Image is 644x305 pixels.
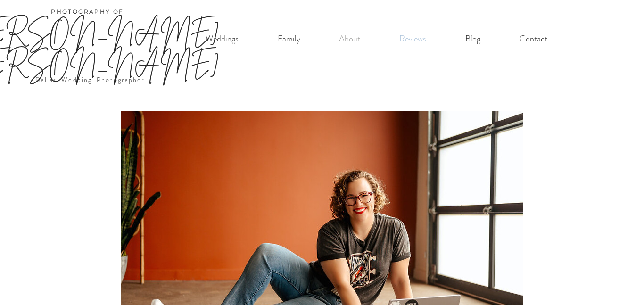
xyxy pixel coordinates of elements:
[461,29,485,49] p: Blog
[35,75,145,84] a: Dallas Wedding Photographer
[380,29,446,49] a: Reviews
[515,29,552,49] p: Contact
[258,29,320,49] a: Family
[395,29,431,49] p: Reviews
[500,29,567,49] a: Contact
[273,29,305,49] p: Family
[334,29,365,49] p: About
[186,29,567,49] nav: Site
[51,8,124,15] span: PHOTOGRAPHY OF
[446,29,500,49] a: Blog
[600,261,644,305] iframe: Wix Chat
[320,29,380,49] a: About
